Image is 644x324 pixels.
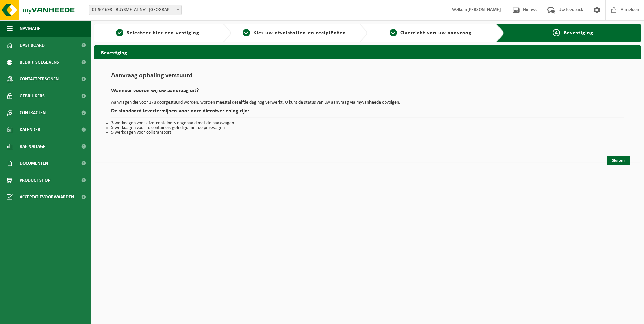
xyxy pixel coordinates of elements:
span: Rapportage [20,138,45,155]
span: 01-901698 - BUYSMETAL NV - HARELBEKE [89,5,181,15]
span: 1 [116,29,123,36]
span: Contactpersonen [20,71,59,88]
h1: Aanvraag ophaling verstuurd [111,72,624,83]
a: 3Overzicht van uw aanvraag [371,29,491,37]
span: Kies uw afvalstoffen en recipiënten [253,30,346,36]
span: 2 [243,29,250,36]
a: Sluiten [607,156,630,165]
a: 2Kies uw afvalstoffen en recipiënten [234,29,354,37]
span: 4 [553,29,560,36]
span: Navigatie [20,20,40,37]
span: Overzicht van uw aanvraag [400,30,472,36]
li: 5 werkdagen voor collitransport [111,130,624,135]
span: Acceptatievoorwaarden [20,189,74,205]
span: Kalender [20,121,40,138]
span: Dashboard [20,37,45,54]
li: 3 werkdagen voor afzetcontainers opgehaald met de haakwagen [111,121,624,126]
span: Documenten [20,155,48,172]
span: Product Shop [20,172,50,189]
span: Contracten [20,104,46,121]
span: Bevestiging [563,30,593,36]
h2: Wanneer voeren wij uw aanvraag uit? [111,88,624,97]
h2: Bevestiging [94,45,641,59]
span: 01-901698 - BUYSMETAL NV - HARELBEKE [89,5,182,15]
span: Selecteer hier een vestiging [127,30,199,36]
strong: [PERSON_NAME] [467,7,501,12]
h2: De standaard levertermijnen voor onze dienstverlening zijn: [111,108,624,118]
span: Bedrijfsgegevens [20,54,59,71]
span: Gebruikers [20,88,45,104]
li: 5 werkdagen voor rolcontainers geledigd met de perswagen [111,126,624,130]
p: Aanvragen die voor 17u doorgestuurd worden, worden meestal dezelfde dag nog verwerkt. U kunt de s... [111,100,624,105]
span: 3 [390,29,397,36]
a: 1Selecteer hier een vestiging [98,29,218,37]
